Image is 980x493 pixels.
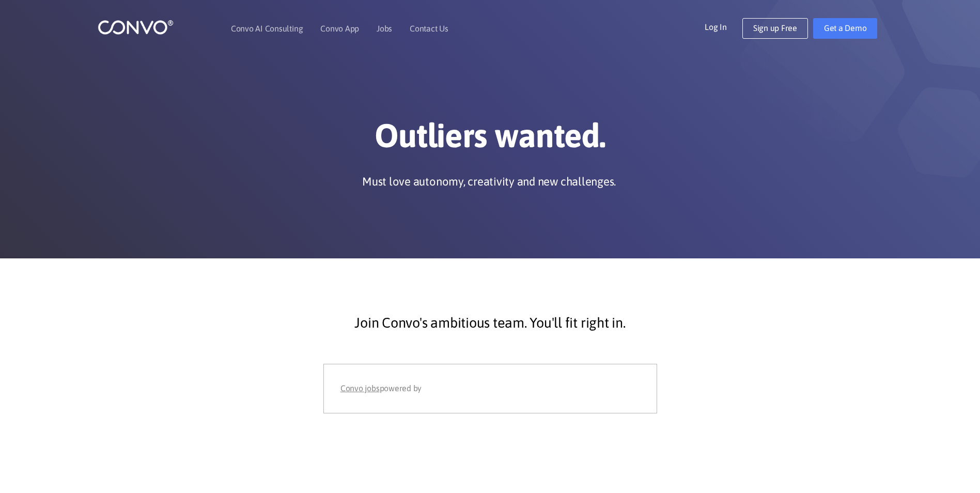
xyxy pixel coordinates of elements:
[705,18,742,35] a: Log In
[362,174,616,189] p: Must love autonomy, creativity and new challenges.
[231,24,303,33] a: Convo AI Consulting
[340,381,380,396] a: Convo jobs
[211,310,769,336] p: Join Convo's ambitious team. You'll fit right in.
[813,18,878,39] a: Get a Demo
[98,19,174,35] img: logo_1.png
[377,24,392,33] a: Jobs
[410,24,448,33] a: Contact Us
[340,381,640,396] div: powered by
[320,24,359,33] a: Convo App
[742,18,808,39] a: Sign up Free
[204,116,777,163] h1: Outliers wanted.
